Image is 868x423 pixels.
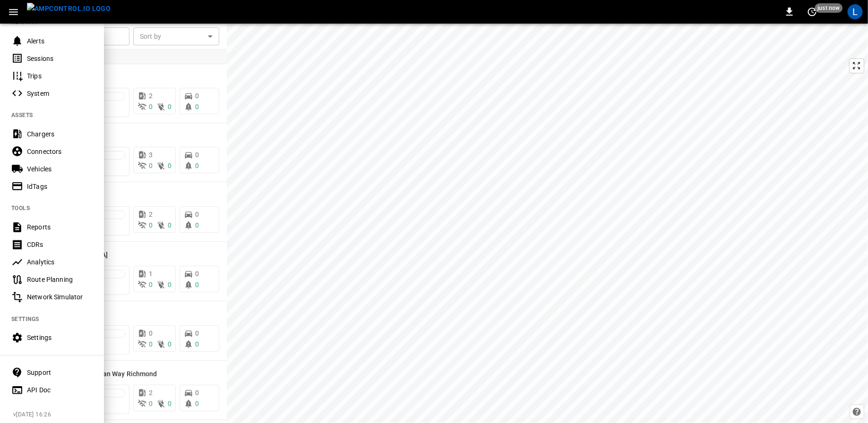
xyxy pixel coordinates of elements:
div: profile-icon [848,4,863,19]
div: Connectors [27,147,93,156]
div: Reports [27,222,93,232]
div: Alerts [27,36,93,46]
div: Support [27,368,93,377]
div: CDRs [27,240,93,249]
span: v [DATE] 16:26 [13,410,96,420]
div: IdTags [27,182,93,191]
div: API Doc [27,385,93,395]
div: Trips [27,71,93,81]
div: Analytics [27,257,93,267]
div: Chargers [27,129,93,139]
div: Sessions [27,54,93,63]
div: Network Simulator [27,292,93,302]
div: System [27,89,93,98]
div: Route Planning [27,275,93,284]
div: Settings [27,333,93,342]
span: just now [815,3,843,13]
img: ampcontrol.io logo [27,3,111,15]
button: set refresh interval [805,4,820,19]
div: Vehicles [27,164,93,174]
